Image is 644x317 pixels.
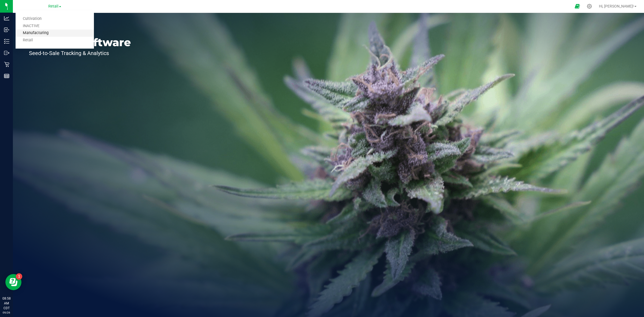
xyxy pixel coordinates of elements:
inline-svg: Reports [4,73,9,79]
p: 09/26 [2,311,10,315]
a: INACTIVE [16,23,94,30]
span: Open Ecommerce Menu [571,1,583,12]
div: Manage settings [586,4,593,9]
iframe: Resource center unread badge [16,273,22,280]
inline-svg: Retail [4,62,9,67]
p: Seed-to-Sale Tracking & Analytics [29,50,131,56]
span: Retail [48,4,58,9]
inline-svg: Inbound [4,27,9,32]
p: 08:58 AM CDT [2,296,10,311]
iframe: Resource center [5,274,21,290]
a: Retail [16,37,94,44]
inline-svg: Analytics [4,16,9,21]
a: Manufacturing [16,30,94,37]
inline-svg: Outbound [4,50,9,56]
inline-svg: Inventory [4,39,9,44]
span: Hi, [PERSON_NAME]! [599,4,634,8]
a: Cultivation [16,15,94,23]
